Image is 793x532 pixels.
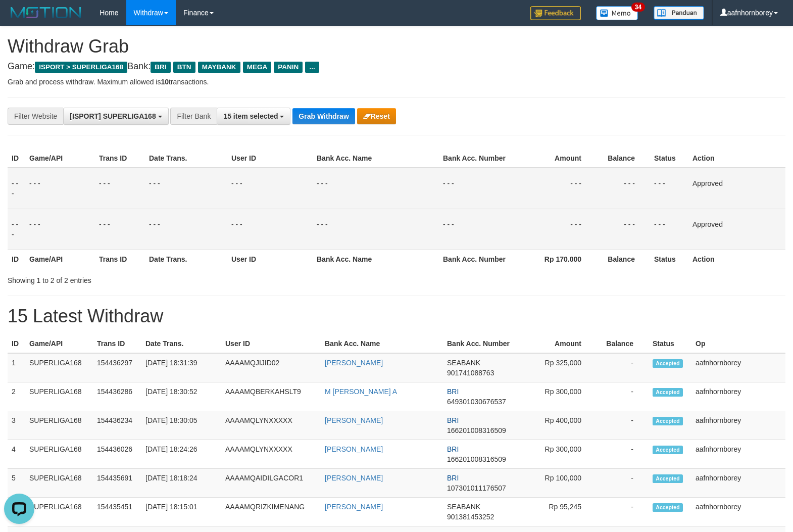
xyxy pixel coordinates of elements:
[227,149,313,168] th: User ID
[313,250,439,268] th: Bank Acc. Name
[321,334,443,353] th: Bank Acc. Name
[25,168,95,209] td: - - -
[650,168,688,209] td: - - -
[313,209,439,250] td: - - -
[25,498,93,526] td: SUPERLIGA168
[8,36,785,57] h1: Withdraw Grab
[173,62,195,73] span: BTN
[141,382,221,411] td: [DATE] 18:30:52
[691,334,785,353] th: Op
[145,209,227,250] td: - - -
[518,469,597,498] td: Rp 100,000
[70,112,156,120] span: [ISPORT] SUPERLIGA168
[357,108,396,124] button: Reset
[530,6,581,20] img: Feedback.jpg
[8,306,785,326] h1: 15 Latest Withdraw
[141,440,221,469] td: [DATE] 18:24:26
[8,149,25,168] th: ID
[25,411,93,440] td: SUPERLIGA168
[93,353,141,382] td: 154436297
[221,440,321,469] td: AAAAMQLYNXXXXX
[447,359,480,367] span: SEABANK
[4,4,34,34] button: Open LiveChat chat widget
[8,250,25,268] th: ID
[518,440,597,469] td: Rp 300,000
[597,250,650,268] th: Balance
[653,446,683,454] span: Accepted
[292,108,355,124] button: Grab Withdraw
[25,209,95,250] td: - - -
[141,353,221,382] td: [DATE] 18:31:39
[145,168,227,209] td: - - -
[650,149,688,168] th: Status
[223,112,278,120] span: 15 item selected
[653,474,683,483] span: Accepted
[8,62,785,72] h4: Game: Bank:
[274,62,303,73] span: PANIN
[691,411,785,440] td: aafnhornborey
[93,469,141,498] td: 154435691
[654,6,704,20] img: panduan.png
[8,5,84,20] img: MOTION_logo.png
[439,209,516,250] td: - - -
[653,503,683,512] span: Accepted
[597,353,649,382] td: -
[691,353,785,382] td: aafnhornborey
[439,250,516,268] th: Bank Acc. Number
[447,388,459,396] span: BRI
[597,411,649,440] td: -
[597,334,649,353] th: Balance
[653,359,683,368] span: Accepted
[325,359,383,367] a: [PERSON_NAME]
[597,469,649,498] td: -
[518,334,597,353] th: Amount
[25,334,93,353] th: Game/API
[447,484,506,492] span: Copy 107301011176507 to clipboard
[170,108,217,125] div: Filter Bank
[631,3,645,12] span: 34
[25,149,95,168] th: Game/API
[650,209,688,250] td: - - -
[25,250,95,268] th: Game/API
[325,416,383,424] a: [PERSON_NAME]
[8,334,25,353] th: ID
[653,388,683,397] span: Accepted
[63,108,168,125] button: [ISPORT] SUPERLIGA168
[691,498,785,526] td: aafnhornborey
[447,369,494,377] span: Copy 901741088763 to clipboard
[8,77,785,87] p: Grab and process withdraw. Maximum allowed is transactions.
[688,209,785,250] td: Approved
[516,250,597,268] th: Rp 170.000
[221,382,321,411] td: AAAAMQBERKAHSLT9
[227,209,313,250] td: - - -
[141,411,221,440] td: [DATE] 18:30:05
[145,250,227,268] th: Date Trans.
[227,250,313,268] th: User ID
[8,469,25,498] td: 5
[93,411,141,440] td: 154436234
[447,398,506,406] span: Copy 649301030676537 to clipboard
[447,503,480,511] span: SEABANK
[141,469,221,498] td: [DATE] 18:18:24
[8,271,323,285] div: Showing 1 to 2 of 2 entries
[198,62,240,73] span: MAYBANK
[325,474,383,482] a: [PERSON_NAME]
[597,440,649,469] td: -
[447,416,459,424] span: BRI
[447,513,494,521] span: Copy 901381453252 to clipboard
[439,168,516,209] td: - - -
[518,353,597,382] td: Rp 325,000
[447,474,459,482] span: BRI
[313,149,439,168] th: Bank Acc. Name
[151,62,170,73] span: BRI
[8,209,25,250] td: - - -
[313,168,439,209] td: - - -
[93,498,141,526] td: 154435451
[141,498,221,526] td: [DATE] 18:15:01
[518,411,597,440] td: Rp 400,000
[597,168,650,209] td: - - -
[688,168,785,209] td: Approved
[25,440,93,469] td: SUPERLIGA168
[516,149,597,168] th: Amount
[35,62,127,73] span: ISPORT > SUPERLIGA168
